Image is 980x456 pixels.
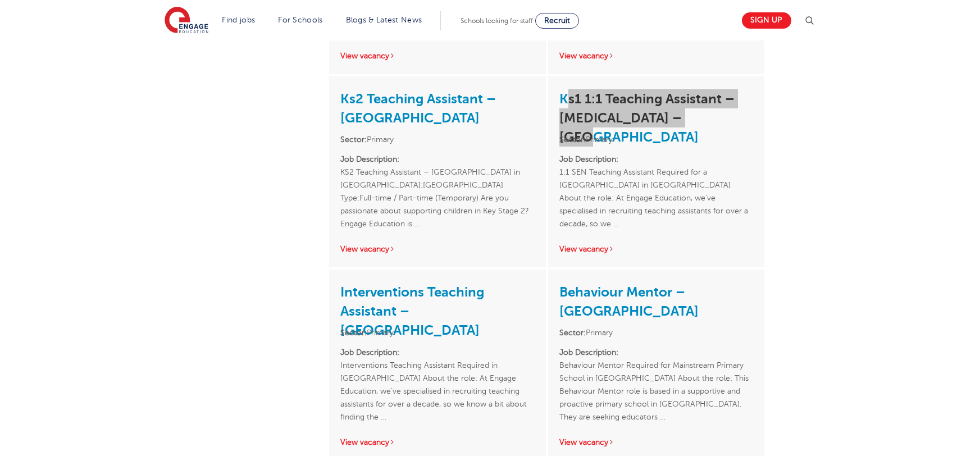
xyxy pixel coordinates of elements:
a: Recruit [535,13,579,29]
p: Interventions Teaching Assistant Required in [GEOGRAPHIC_DATA] About the role: At Engage Educatio... [340,346,534,423]
li: Primary [559,133,753,146]
a: Blogs & Latest News [346,16,422,24]
span: Recruit [544,16,570,25]
li: Primary [559,326,753,339]
a: Ks2 Teaching Assistant – [GEOGRAPHIC_DATA] [340,91,496,126]
a: View vacancy [340,52,395,60]
span: Schools looking for staff [461,17,533,25]
a: View vacancy [340,438,395,446]
strong: Job Description: [340,155,399,163]
a: View vacancy [559,245,614,253]
a: Interventions Teaching Assistant – [GEOGRAPHIC_DATA] [340,284,484,338]
a: Sign up [742,12,791,29]
a: View vacancy [340,245,395,253]
img: Engage Education [165,7,208,35]
strong: Sector: [559,135,586,144]
p: 1:1 SEN Teaching Assistant Required for a [GEOGRAPHIC_DATA] in [GEOGRAPHIC_DATA] About the role: ... [559,153,753,230]
a: Ks1 1:1 Teaching Assistant – [MEDICAL_DATA] – [GEOGRAPHIC_DATA] [559,91,735,145]
strong: Job Description: [340,348,399,357]
li: Primary [340,133,534,146]
a: View vacancy [559,438,614,446]
a: For Schools [278,16,322,24]
strong: Sector: [340,329,367,337]
p: Behaviour Mentor Required for Mainstream Primary School in [GEOGRAPHIC_DATA] About the role: This... [559,346,753,423]
a: Behaviour Mentor – [GEOGRAPHIC_DATA] [559,284,699,319]
strong: Sector: [340,135,367,144]
strong: Job Description: [559,155,618,163]
li: Primary [340,326,534,339]
a: View vacancy [559,52,614,60]
p: KS2 Teaching Assistant – [GEOGRAPHIC_DATA] in [GEOGRAPHIC_DATA]:[GEOGRAPHIC_DATA] Type:Full-time ... [340,153,534,230]
strong: Sector: [559,329,586,337]
strong: Job Description: [559,348,618,357]
a: Find jobs [222,16,256,24]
